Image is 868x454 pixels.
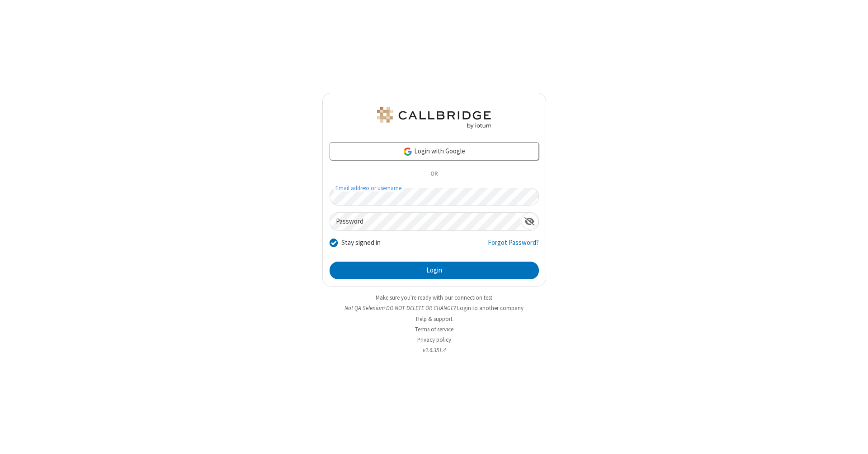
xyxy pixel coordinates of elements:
button: Login to another company [457,304,524,312]
input: Email address or username [330,188,539,205]
div: Show password [521,213,538,229]
button: Login [330,262,539,280]
iframe: Chat [845,430,861,448]
img: QA Selenium DO NOT DELETE OR CHANGE [375,107,493,129]
label: Stay signed in [341,238,381,248]
span: OR [427,168,441,181]
a: Help & support [416,315,453,323]
a: Login with Google [330,142,539,160]
a: Forgot Password? [488,238,539,255]
input: Password [330,213,521,230]
li: Not QA Selenium DO NOT DELETE OR CHANGE? [322,304,546,312]
img: google-icon.png [403,147,413,157]
a: Make sure you're ready with our connection test [376,294,492,301]
a: Terms of service [415,325,453,333]
li: v2.6.351.4 [322,346,546,354]
a: Privacy policy [417,336,451,344]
